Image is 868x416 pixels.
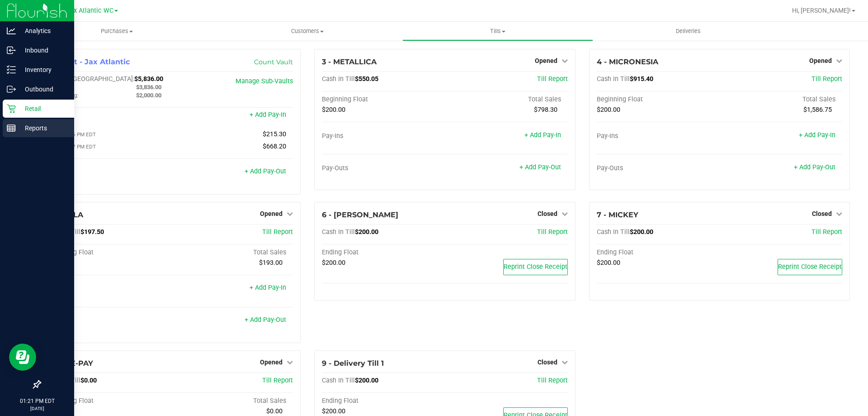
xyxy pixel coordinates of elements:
[809,57,832,64] span: Opened
[445,96,568,104] div: Total Sales
[136,84,161,91] span: $3,836.00
[47,285,170,293] div: Pay-Ins
[322,228,355,236] span: Cash In Till
[170,397,293,405] div: Total Sales
[7,85,16,94] inline-svg: Outbound
[263,143,286,150] span: $668.20
[47,168,170,177] div: Pay-Outs
[719,96,842,104] div: Total Sales
[322,210,398,219] span: 6 - [PERSON_NAME]
[664,27,713,35] span: Deliveries
[322,377,355,384] span: Cash In Till
[504,263,567,271] span: Reprint Close Receipt
[322,132,445,140] div: Pay-Ins
[245,316,286,324] a: + Add Pay-Out
[503,259,568,275] button: Reprint Close Receipt
[7,104,16,113] inline-svg: Retail
[260,210,283,217] span: Opened
[9,344,36,371] iframe: Resource center
[597,57,658,66] span: 4 - MICRONESIA
[260,359,283,366] span: Opened
[597,132,720,140] div: Pay-Ins
[134,75,163,83] span: $5,836.00
[47,249,170,257] div: Beginning Float
[254,58,293,66] a: Count Vault
[597,75,630,83] span: Cash In Till
[811,228,842,236] a: Till Report
[535,57,557,64] span: Opened
[4,405,70,412] p: [DATE]
[136,92,161,99] span: $2,000.00
[66,7,113,14] span: Jax Atlantic WC
[245,167,286,175] a: + Add Pay-Out
[80,228,104,236] span: $197.50
[47,57,130,66] span: 1 - Vault - Jax Atlantic
[262,228,293,236] a: Till Report
[250,284,286,292] a: + Add Pay-In
[597,164,720,172] div: Pay-Outs
[259,259,283,267] span: $193.00
[597,228,630,236] span: Cash In Till
[322,75,355,83] span: Cash In Till
[593,22,783,41] a: Deliveries
[537,228,568,236] a: Till Report
[597,106,620,114] span: $200.00
[538,210,557,217] span: Closed
[16,103,70,114] p: Retail
[170,249,293,257] div: Total Sales
[322,164,445,172] div: Pay-Outs
[811,75,842,83] a: Till Report
[799,131,835,139] a: + Add Pay-In
[630,228,653,236] span: $200.00
[355,377,378,384] span: $200.00
[597,210,638,219] span: 7 - MICKEY
[4,397,70,405] p: 01:21 PM EDT
[16,45,70,56] p: Inbound
[537,75,568,83] a: Till Report
[322,96,445,104] div: Beginning Float
[597,259,620,267] span: $200.00
[538,359,557,366] span: Closed
[47,397,170,405] div: Beginning Float
[262,377,293,384] a: Till Report
[322,106,345,114] span: $200.00
[524,131,561,139] a: + Add Pay-In
[236,77,293,85] a: Manage Sub-Vaults
[537,377,568,384] a: Till Report
[355,75,378,83] span: $550.05
[16,25,70,36] p: Analytics
[794,163,835,171] a: + Add Pay-Out
[212,22,402,41] a: Customers
[80,377,97,384] span: $0.00
[47,112,170,120] div: Pay-Ins
[7,26,16,35] inline-svg: Analytics
[322,359,384,368] span: 9 - Delivery Till 1
[322,259,345,267] span: $200.00
[16,64,70,75] p: Inventory
[792,7,851,14] span: Hi, [PERSON_NAME]!
[250,111,286,119] a: + Add Pay-In
[803,106,832,114] span: $1,586.75
[402,22,593,41] a: Tills
[266,407,283,415] span: $0.00
[322,397,445,405] div: Ending Float
[22,22,212,41] a: Purchases
[47,75,134,83] span: Cash In [GEOGRAPHIC_DATA]:
[7,65,16,74] inline-svg: Inventory
[7,124,16,133] inline-svg: Reports
[7,46,16,55] inline-svg: Inbound
[322,249,445,257] div: Ending Float
[263,130,286,138] span: $215.30
[212,27,402,35] span: Customers
[355,228,378,236] span: $200.00
[597,96,720,104] div: Beginning Float
[812,210,832,217] span: Closed
[534,106,557,114] span: $798.30
[16,84,70,95] p: Outbound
